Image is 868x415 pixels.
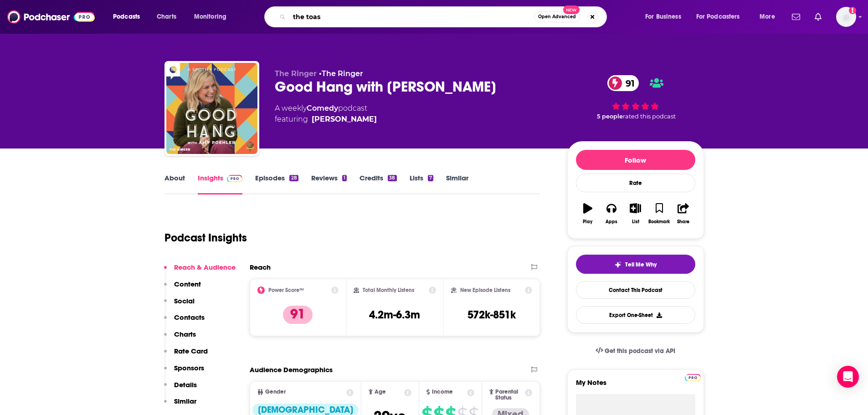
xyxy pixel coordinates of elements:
button: open menu [639,10,693,24]
img: Podchaser Pro [685,374,701,381]
div: A weekly podcast [275,103,377,125]
p: Rate Card [174,347,208,355]
input: Search podcasts, credits, & more... [289,10,534,24]
span: 5 people [597,113,623,120]
span: 91 [616,75,639,91]
span: New [563,5,580,14]
h2: Power Score™ [268,287,304,293]
button: Follow [576,150,695,170]
h2: New Episode Listens [460,287,510,293]
h2: Audience Demographics [250,365,333,374]
span: Tell Me Why [625,261,657,268]
button: Social [164,297,195,313]
button: Sponsors [164,364,204,380]
span: • [319,69,363,78]
button: Bookmark [647,197,671,230]
span: The Ringer [275,69,317,78]
div: 1 [342,175,347,181]
div: Open Intercom Messenger [837,366,859,388]
a: Show notifications dropdown [811,9,825,25]
button: Apps [600,197,623,230]
span: Podcasts [113,10,140,23]
a: 91 [607,75,639,91]
p: 91 [283,306,313,324]
button: Content [164,280,201,297]
p: Contacts [174,313,205,322]
h1: Podcast Insights [164,231,247,245]
div: 28 [289,175,298,181]
div: Rate [576,174,695,192]
a: Contact This Podcast [576,281,695,299]
h2: Total Monthly Listens [363,287,414,293]
button: Open AdvancedNew [534,11,580,22]
a: Pro website [685,373,701,381]
img: tell me why sparkle [614,261,621,268]
span: rated this podcast [623,113,676,120]
a: Show notifications dropdown [788,9,804,25]
a: Lists7 [410,174,433,195]
span: Open Advanced [538,15,576,19]
button: Rate Card [164,347,208,364]
button: open menu [690,10,753,24]
span: For Podcasters [696,10,740,23]
button: Share [671,197,695,230]
p: Charts [174,330,196,338]
p: Social [174,297,195,305]
div: Play [583,219,592,225]
span: Logged in as ChelseaCoynePR [836,7,856,27]
a: InsightsPodchaser Pro [198,174,243,195]
button: open menu [188,10,238,24]
div: List [632,219,639,225]
a: Credits38 [360,174,396,195]
button: Charts [164,330,196,347]
button: List [623,197,647,230]
h2: Reach [250,263,271,272]
button: Play [576,197,600,230]
a: Similar [446,174,468,195]
button: Similar [164,397,196,414]
img: Good Hang with Amy Poehler [166,63,257,154]
div: Apps [606,219,617,225]
a: Amy Poehler [312,114,377,125]
div: Share [677,219,689,225]
span: For Business [645,10,681,23]
a: Episodes28 [255,174,298,195]
a: Charts [151,10,182,24]
img: User Profile [836,7,856,27]
button: Contacts [164,313,205,330]
span: Age [375,389,386,395]
div: 38 [388,175,396,181]
button: open menu [753,10,786,24]
span: Charts [157,10,176,23]
h3: 572k-851k [467,308,516,322]
p: Sponsors [174,364,204,372]
a: The Ringer [322,69,363,78]
svg: Add a profile image [849,7,856,14]
span: Get this podcast via API [605,347,675,355]
span: Parental Status [495,389,524,401]
a: Comedy [307,104,338,113]
button: tell me why sparkleTell Me Why [576,255,695,274]
a: About [164,174,185,195]
a: Get this podcast via API [588,340,683,362]
p: Details [174,380,197,389]
button: Reach & Audience [164,263,236,280]
span: Monitoring [194,10,226,23]
img: Podchaser - Follow, Share and Rate Podcasts [7,8,95,26]
button: open menu [107,10,152,24]
label: My Notes [576,378,695,394]
p: Reach & Audience [174,263,236,272]
div: 91 5 peoplerated this podcast [567,69,704,126]
button: Details [164,380,197,397]
div: Bookmark [648,219,670,225]
button: Export One-Sheet [576,306,695,324]
p: Similar [174,397,196,405]
h3: 4.2m-6.3m [369,308,420,322]
span: Gender [265,389,286,395]
div: 7 [428,175,433,181]
a: Reviews1 [311,174,347,195]
button: Show profile menu [836,7,856,27]
span: Income [432,389,453,395]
